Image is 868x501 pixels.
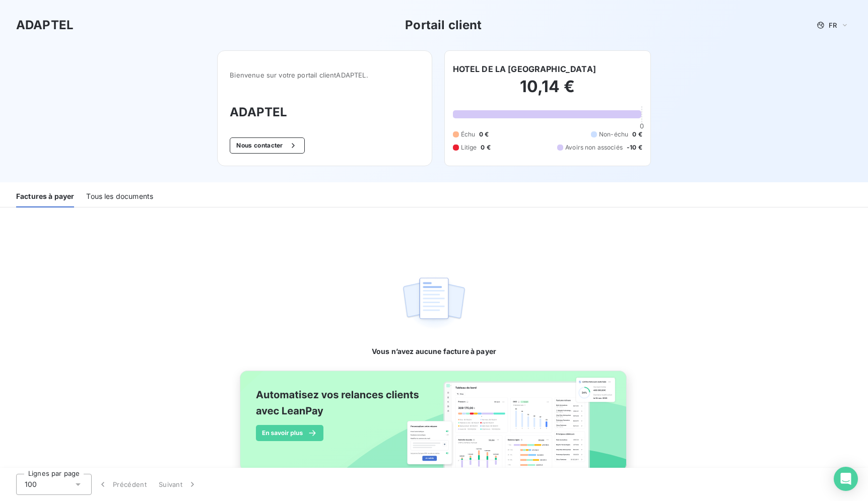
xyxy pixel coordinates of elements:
button: Précédent [92,474,153,495]
span: -10 € [627,143,642,152]
span: Avoirs non associés [565,143,623,152]
span: 0 € [481,143,490,152]
span: Litige [461,143,477,152]
span: FR [829,21,837,29]
h6: HOTEL DE LA [GEOGRAPHIC_DATA] [453,63,596,75]
button: Nous contacter [230,137,304,154]
h3: ADAPTEL [230,103,419,121]
div: Factures à payer [16,186,74,207]
span: 0 € [479,130,489,139]
span: Échu [461,130,476,139]
span: 0 € [632,130,642,139]
span: 0 [640,122,644,130]
div: Open Intercom Messenger [834,467,858,491]
img: empty state [402,272,466,334]
span: Vous n’avez aucune facture à payer [372,346,496,356]
h3: Portail client [405,16,482,34]
span: Non-échu [599,130,628,139]
span: 100 [25,479,37,489]
h2: 10,14 € [453,77,642,107]
span: Bienvenue sur votre portail client ADAPTEL . [230,71,419,79]
div: Tous les documents [86,186,153,207]
h3: ADAPTEL [16,16,74,34]
button: Suivant [153,474,204,495]
img: banner [231,365,638,488]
